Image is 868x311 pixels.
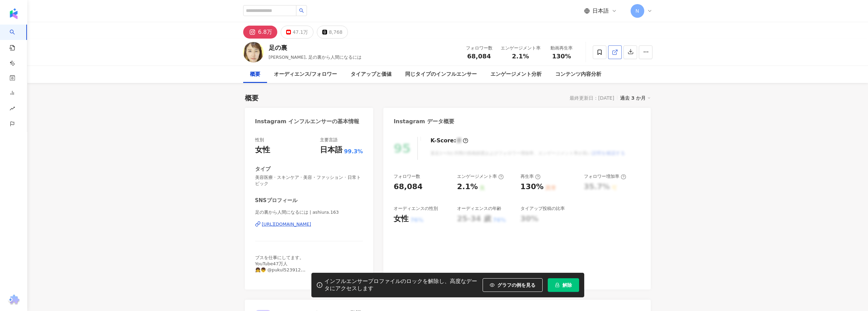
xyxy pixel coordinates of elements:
[243,42,264,62] img: KOL Avatar
[552,53,571,60] span: 130%
[520,173,541,180] div: 再生率
[405,70,477,79] div: 同じタイプのインフルエンサー
[466,45,492,52] div: フォロワー数
[317,26,348,39] button: 8,768
[329,27,342,37] div: 8,768
[430,137,468,144] div: K-Score :
[8,8,19,19] img: logo icon
[269,55,362,60] span: [PERSON_NAME], 足の裏から人間になるには
[320,145,342,155] div: 日本語
[10,25,23,98] a: search
[549,45,575,52] div: 動画再生率
[299,8,304,13] span: search
[293,27,308,37] div: 47.1万
[555,70,601,79] div: コンテンツ内容分析
[394,118,454,125] div: Instagram データ概要
[520,206,565,212] div: タイアップ投稿の比率
[520,182,544,192] div: 130%
[274,70,337,79] div: オーディエンス/フォロワー
[620,94,651,102] div: 過去 3 か月
[501,45,541,52] div: エンゲージメント率
[344,148,363,155] span: 99.3%
[243,26,277,39] button: 6.8万
[255,174,363,187] span: 美容医療 · スキンケア · 美容・ファッション · 日常トピック
[490,70,542,79] div: エンゲージメント分析
[562,282,572,288] span: 解除
[497,282,535,288] span: グラフの例を見る
[7,295,20,306] img: chrome extension
[258,27,272,37] div: 6.8万
[324,278,479,292] div: インフルエンサープロファイルのロックを解除し、高度なデータにアクセスします
[394,173,420,180] div: フォロワー数
[255,118,359,125] div: Instagram インフルエンサーの基本情報
[255,145,270,155] div: 女性
[394,182,423,192] div: 68,084
[548,278,579,292] button: 解除
[351,70,392,79] div: タイアップと価値
[255,221,363,227] a: [URL][DOMAIN_NAME]
[394,206,438,212] div: オーディエンスの性別
[281,26,313,39] button: 47.1万
[255,255,333,297] span: ブスを仕事にしてます。 YouTube47万人 👧👦 @pukul523912 お仕事のご依頼→[DOMAIN_NAME][EMAIL_ADDRESS][DOMAIN_NAME] （事務所管理...
[467,53,491,60] span: 68,084
[635,7,639,15] span: N
[255,197,297,204] div: SNSプロフィール
[255,166,270,173] div: タイプ
[457,173,504,180] div: エンゲージメント率
[584,173,626,180] div: フォロワー増加率
[457,182,478,192] div: 2.1%
[10,102,15,117] span: rise
[250,70,260,79] div: 概要
[555,283,560,287] span: lock
[255,209,363,215] span: 足の裏から人間になるには | ashiura.163
[512,53,529,60] span: 2.1%
[255,137,264,143] div: 性別
[570,95,614,101] div: 最終更新日：[DATE]
[394,214,409,224] div: 女性
[262,221,311,227] div: [URL][DOMAIN_NAME]
[269,43,362,52] div: 足の裏
[320,137,338,143] div: 主要言語
[457,206,501,212] div: オーディエンスの年齢
[592,7,609,15] span: 日本語
[245,93,259,103] div: 概要
[483,278,543,292] button: グラフの例を見る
